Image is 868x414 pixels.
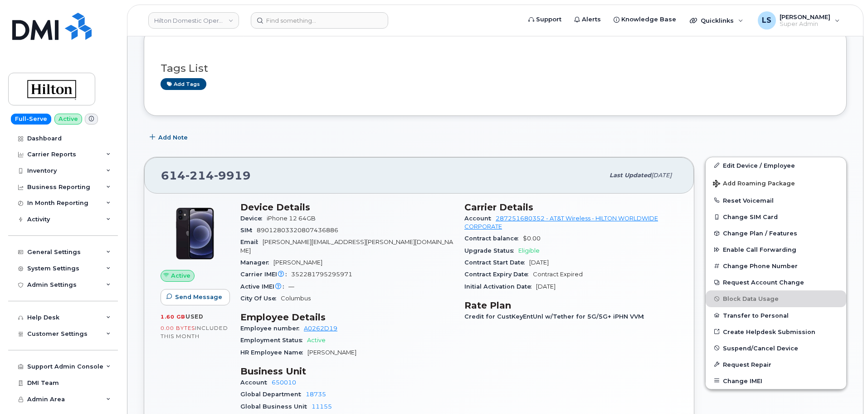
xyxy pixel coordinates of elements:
[706,157,846,174] a: Edit Device / Employee
[706,174,846,192] button: Add Roaming Package
[267,215,316,222] span: iPhone 12 64GB
[240,295,281,302] span: City Of Use
[307,349,356,356] span: [PERSON_NAME]
[185,169,214,182] span: 214
[240,283,288,290] span: Active IMEI
[273,259,322,266] span: [PERSON_NAME]
[464,215,496,222] span: Account
[240,379,272,386] span: Account
[240,349,307,356] span: HR Employee Name
[706,373,846,389] button: Change IMEI
[706,274,846,290] button: Request Account Change
[464,202,678,213] h3: Carrier Details
[240,202,454,213] h3: Device Details
[464,235,523,242] span: Contract balance
[161,289,230,305] button: Send Message
[185,313,204,320] span: used
[723,246,796,253] span: Enable Call Forwarding
[533,271,583,278] span: Contract Expired
[240,215,267,222] span: Device
[144,130,195,146] button: Add Note
[464,283,536,290] span: Initial Activation Date
[522,10,568,29] a: Support
[536,15,561,24] span: Support
[651,172,672,179] span: [DATE]
[780,13,830,20] span: [PERSON_NAME]
[240,239,453,254] span: [PERSON_NAME][EMAIL_ADDRESS][PERSON_NAME][DOMAIN_NAME]
[706,324,846,340] a: Create Helpdesk Submission
[240,325,304,332] span: Employee number
[621,15,676,24] span: Knowledge Base
[713,180,795,189] span: Add Roaming Package
[706,225,846,241] button: Change Plan / Features
[291,271,352,278] span: 352281795295971
[240,239,263,245] span: Email
[607,10,683,29] a: Knowledge Base
[464,300,678,311] h3: Rate Plan
[168,206,222,261] img: iPhone_12.jpg
[464,259,529,266] span: Contract Start Date
[723,230,797,237] span: Change Plan / Features
[175,293,222,301] span: Send Message
[240,366,454,377] h3: Business Unit
[706,340,846,356] button: Suspend/Cancel Device
[464,313,649,320] span: Credit for CustKeyEntUnl w/Tether for 5G/5G+ iPHN VVM
[529,259,549,266] span: [DATE]
[751,11,846,30] div: Luke Schroeder
[161,78,206,90] a: Add tags
[251,12,388,29] input: Find something...
[306,391,326,398] a: 18735
[701,17,734,24] span: Quicklinks
[161,63,830,74] h3: Tags List
[780,20,830,28] span: Super Admin
[161,169,251,182] span: 614
[272,379,296,386] a: 650010
[161,314,185,320] span: 1.60 GB
[304,325,337,332] a: A0262D19
[158,133,188,142] span: Add Note
[148,12,239,29] a: Hilton Domestic Operating Company Inc
[568,10,607,29] a: Alerts
[723,344,798,351] span: Suspend/Cancel Device
[706,258,846,274] button: Change Phone Number
[762,15,771,26] span: LS
[706,241,846,258] button: Enable Call Forwarding
[307,337,326,344] span: Active
[240,403,312,410] span: Global Business Unit
[464,215,658,230] a: 287251680352 - AT&T Wireless - HILTON WORLDWIDE CORPORATE
[706,290,846,307] button: Block Data Usage
[240,259,273,266] span: Manager
[582,15,601,24] span: Alerts
[683,11,750,30] div: Quicklinks
[240,271,291,278] span: Carrier IMEI
[257,227,338,234] span: 89012803320807436886
[281,295,311,302] span: Columbus
[240,391,306,398] span: Global Department
[518,247,540,254] span: Eligible
[464,271,533,278] span: Contract Expiry Date
[161,324,228,339] span: included this month
[706,209,846,225] button: Change SIM Card
[610,172,651,179] span: Last updated
[536,283,556,290] span: [DATE]
[240,227,257,234] span: SIM
[288,283,294,290] span: —
[523,235,541,242] span: $0.00
[240,312,454,323] h3: Employee Details
[464,247,518,254] span: Upgrade Status
[312,403,332,410] a: 11155
[706,307,846,324] button: Transfer to Personal
[161,325,195,331] span: 0.00 Bytes
[214,169,251,182] span: 9919
[829,374,861,407] iframe: Messenger Launcher
[706,356,846,373] button: Request Repair
[171,271,190,280] span: Active
[706,192,846,209] button: Reset Voicemail
[240,337,307,344] span: Employment Status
